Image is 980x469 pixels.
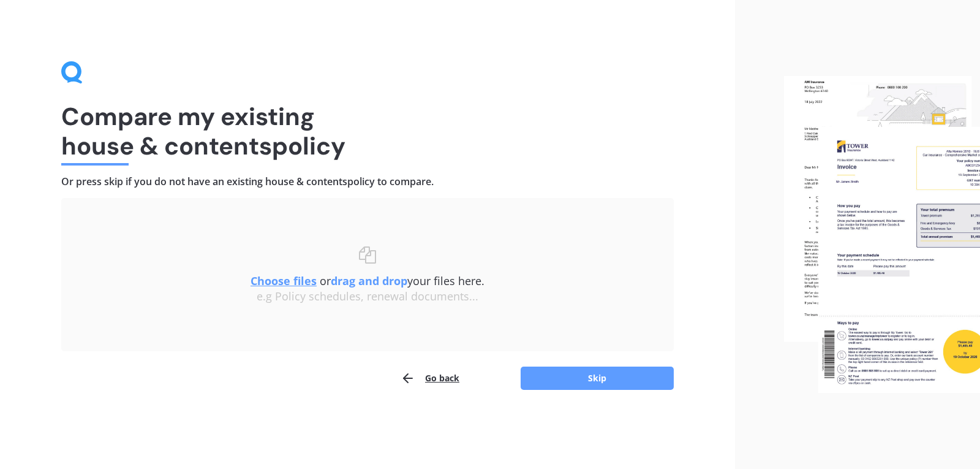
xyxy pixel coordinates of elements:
h4: Or press skip if you do not have an existing house & contents policy to compare. [61,175,674,188]
img: files.webp [784,76,980,393]
h1: Compare my existing house & contents policy [61,102,674,161]
button: Skip [521,367,674,390]
span: or your files here. [251,273,484,288]
b: drag and drop [331,273,407,288]
div: e.g Policy schedules, renewal documents... [86,290,649,303]
u: Choose files [251,273,317,288]
button: Go back [401,366,459,391]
